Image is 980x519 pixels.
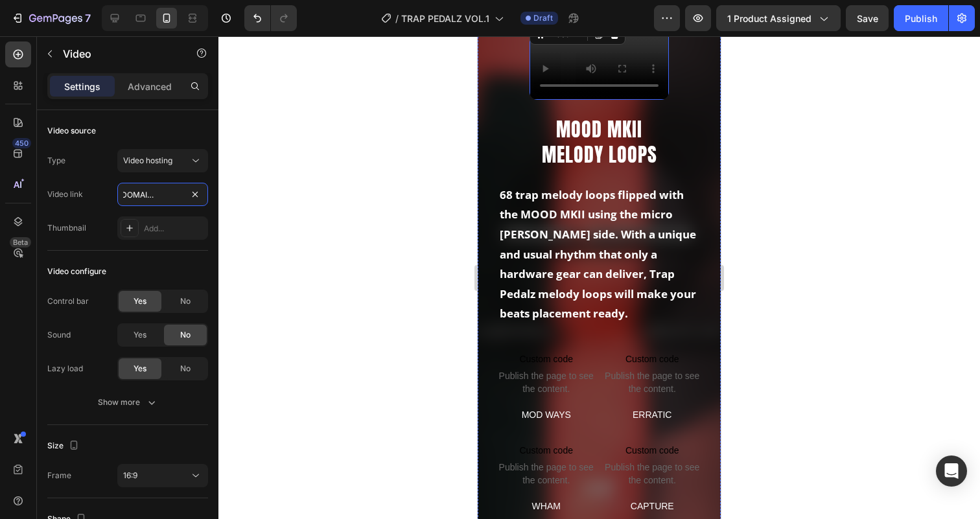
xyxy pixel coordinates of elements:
[134,295,146,307] span: Yes
[128,462,222,478] p: CAPTURE
[727,12,811,25] span: 1 product assigned
[127,406,223,422] span: Custom code
[117,149,208,172] button: Video hosting
[47,470,71,481] div: Frame
[21,406,117,422] span: Custom code
[180,363,191,375] span: No
[123,470,137,480] span: 16:9
[128,371,222,387] p: ERRATIC
[144,223,205,235] div: Add...
[123,156,172,165] span: Video hosting
[180,329,191,341] span: No
[395,12,399,25] span: /
[127,333,223,359] span: Publish the page to see the content.
[47,266,106,277] div: Video configure
[5,5,97,31] button: 7
[47,391,208,414] button: Show more
[85,10,91,26] p: 7
[64,80,100,93] p: Settings
[21,79,222,132] h2: MOOD MKII MELODY LOOPS
[22,371,115,387] p: MOD WAYS
[134,363,146,375] span: Yes
[716,5,841,31] button: 1 product assigned
[533,12,553,24] span: Draft
[22,462,115,478] p: WHAM
[846,5,889,31] button: Save
[478,36,721,519] iframe: Design area
[244,5,297,31] div: Undo/Redo
[12,138,31,148] div: 450
[47,155,65,167] div: Type
[47,363,83,375] div: Lazy load
[47,125,96,137] div: Video source
[134,329,146,341] span: Yes
[117,464,208,487] button: 16:9
[894,5,948,31] button: Publish
[10,237,31,248] div: Beta
[98,396,158,409] div: Show more
[127,315,223,330] span: Custom code
[63,46,173,62] p: Video
[47,189,83,200] div: Video link
[22,151,218,285] strong: 68 trap melody loops flipped with the MOOD MKII using the micro [PERSON_NAME] side. With a unique...
[117,183,208,206] input: Insert video url here
[21,333,117,359] span: Publish the page to see the content.
[180,295,191,307] span: No
[401,12,489,25] span: TRAP PEDALZ VOL.1
[905,12,937,25] div: Publish
[936,456,967,487] div: Open Intercom Messenger
[21,424,117,450] span: Publish the page to see the content.
[127,424,223,450] span: Publish the page to see the content.
[128,80,172,93] p: Advanced
[47,222,86,234] div: Thumbnail
[47,329,71,341] div: Sound
[21,315,117,330] span: Custom code
[47,437,82,455] div: Size
[857,13,878,24] span: Save
[47,295,89,307] div: Control bar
